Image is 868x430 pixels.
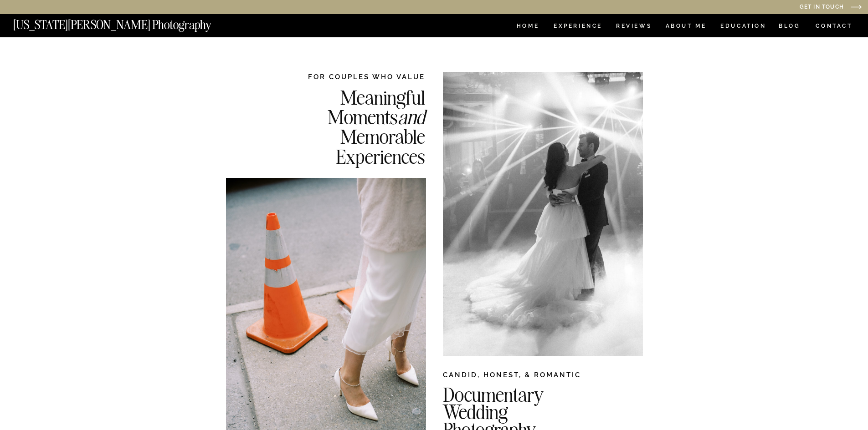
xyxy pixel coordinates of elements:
[779,23,801,31] a: BLOG
[815,21,853,31] a: CONTACT
[719,23,767,31] a: EDUCATION
[616,23,650,31] a: REVIEWS
[665,23,707,31] a: ABOUT ME
[281,72,425,81] h2: FOR COUPLES WHO VALUE
[398,104,425,129] i: and
[281,87,425,165] h2: Meaningful Moments Memorable Experiences
[13,19,242,26] a: [US_STATE][PERSON_NAME] Photography
[443,370,643,384] h2: CANDID, HONEST, & ROMANTIC
[707,4,844,11] a: Get in Touch
[515,23,541,31] a: HOME
[554,23,601,31] a: Experience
